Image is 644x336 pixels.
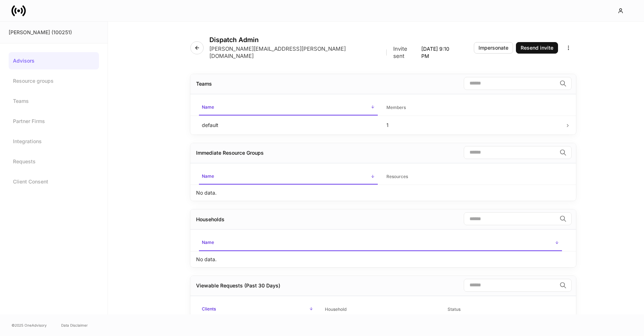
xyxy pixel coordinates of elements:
span: Household [322,302,439,317]
button: Resend invite [516,42,558,54]
h6: Name [202,173,214,180]
h6: Household [325,306,346,313]
button: Impersonate [474,42,513,54]
div: Resend invite [521,45,553,50]
td: default [196,115,381,135]
span: Members [384,100,562,115]
span: © 2025 OneAdvisory [12,322,47,328]
span: Clients [199,302,316,317]
div: [PERSON_NAME] (100251) [9,29,99,36]
p: Invite sent [393,45,418,60]
h6: Clients [202,305,216,312]
a: Teams [9,92,99,110]
h6: Members [386,104,406,111]
a: Resource groups [9,72,99,90]
a: Integrations [9,133,99,150]
a: Advisors [9,52,99,69]
p: [DATE] 9:10 PM [421,45,457,60]
h6: Name [202,104,214,110]
a: Client Consent [9,173,99,190]
span: Name [199,100,378,115]
a: Data Disclaimer [61,322,88,328]
span: Name [199,235,562,251]
p: [PERSON_NAME][EMAIL_ADDRESS][PERSON_NAME][DOMAIN_NAME] [209,45,380,60]
p: | [386,49,387,56]
span: Resources [384,169,562,184]
span: Name [199,169,378,185]
a: Partner Firms [9,113,99,130]
div: Households [196,216,225,223]
a: Requests [9,153,99,170]
p: No data. [196,189,217,196]
h6: Status [448,306,461,313]
div: Teams [196,80,212,87]
h6: Name [202,239,214,246]
td: 1 [381,115,565,135]
p: No data. [196,256,217,263]
span: Status [445,302,562,317]
div: Impersonate [479,45,508,50]
h4: Dispatch Admin [209,36,457,44]
div: Viewable Requests (Past 30 Days) [196,282,280,289]
div: Immediate Resource Groups [196,149,264,156]
h6: Resources [386,173,408,180]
